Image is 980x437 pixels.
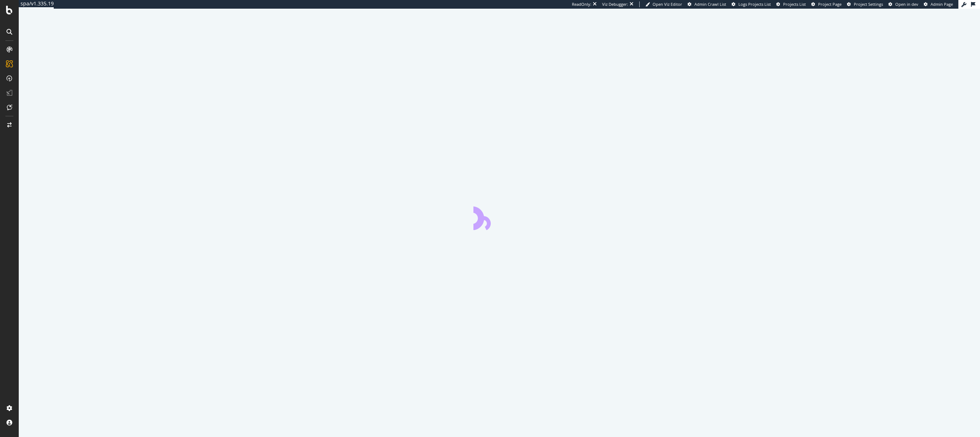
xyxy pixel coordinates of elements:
[694,1,726,7] span: Admin Crawl List
[653,1,682,7] span: Open Viz Editor
[602,1,628,7] div: Viz Debugger:
[888,1,918,7] a: Open in dev
[931,1,953,7] span: Admin Page
[738,1,771,7] span: Logs Projects List
[811,1,842,7] a: Project Page
[572,1,591,7] div: ReadOnly:
[895,1,918,7] span: Open in dev
[645,1,682,7] a: Open Viz Editor
[847,1,883,7] a: Project Settings
[818,1,842,7] span: Project Page
[776,1,806,7] a: Projects List
[783,1,806,7] span: Projects List
[688,1,726,7] a: Admin Crawl List
[854,1,883,7] span: Project Settings
[473,204,525,230] div: animation
[732,1,771,7] a: Logs Projects List
[924,1,953,7] a: Admin Page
